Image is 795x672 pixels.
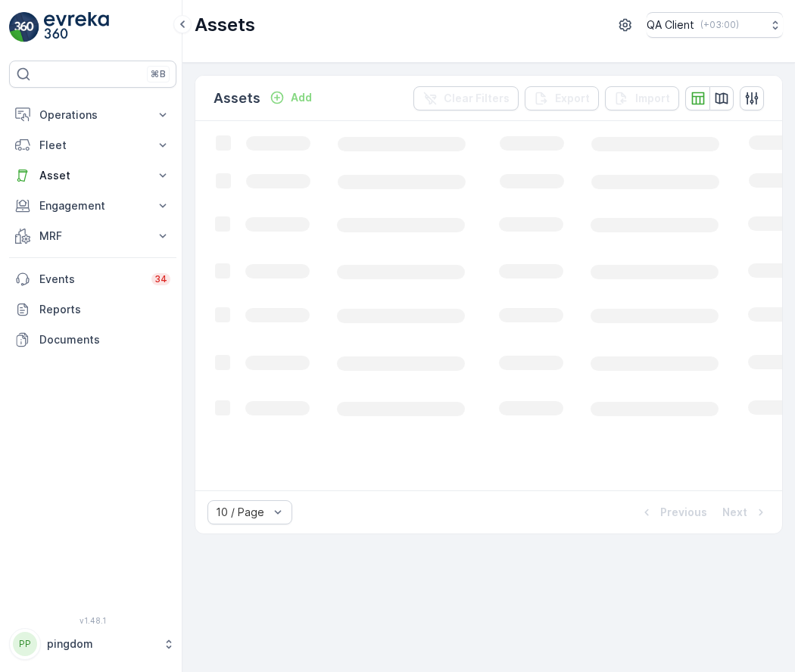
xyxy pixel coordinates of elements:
[9,160,176,191] button: Asset
[47,636,155,652] p: pingdom
[39,302,170,317] p: Reports
[722,505,747,520] p: Next
[195,13,255,37] p: Assets
[635,91,670,106] p: Import
[700,19,739,31] p: ( +03:00 )
[9,264,176,294] a: Events34
[444,91,510,106] p: Clear Filters
[9,325,176,355] a: Documents
[39,272,142,287] p: Events
[9,191,176,221] button: Engagement
[660,505,707,520] p: Previous
[39,138,146,153] p: Fleet
[555,91,590,106] p: Export
[214,88,260,109] p: Assets
[605,86,679,110] button: Import
[413,86,519,110] button: Clear Filters
[9,616,176,625] span: v 1.48.1
[9,221,176,251] button: MRF
[525,86,599,110] button: Export
[647,17,694,33] p: QA Client
[39,168,146,183] p: Asset
[44,12,109,42] img: logo_light-DOdMpM7g.png
[291,90,312,105] p: Add
[154,273,167,285] p: 34
[9,130,176,160] button: Fleet
[39,229,146,244] p: MRF
[13,632,37,656] div: PP
[9,12,39,42] img: logo
[638,503,709,521] button: Previous
[721,503,770,521] button: Next
[263,89,318,107] button: Add
[151,68,166,80] p: ⌘B
[39,332,170,347] p: Documents
[9,100,176,130] button: Operations
[39,198,146,213] p: Engagement
[39,107,146,123] p: Operations
[647,12,783,38] button: QA Client(+03:00)
[9,294,176,325] a: Reports
[9,628,176,660] button: PPpingdom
